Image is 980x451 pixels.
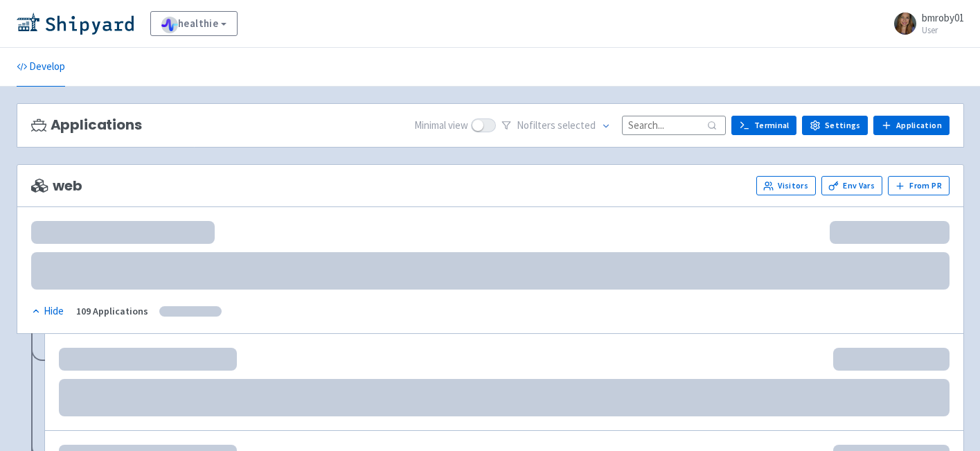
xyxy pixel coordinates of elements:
button: From PR [888,176,950,195]
input: Search... [622,116,726,134]
a: Visitors [756,176,816,195]
span: No filter s [517,118,596,134]
a: healthie [150,11,238,36]
span: bmroby01 [922,11,964,24]
button: Hide [31,303,65,319]
h3: Applications [31,117,142,133]
a: Develop [17,48,65,87]
small: User [922,26,964,35]
a: Application [873,116,949,135]
a: Settings [802,116,868,135]
a: Terminal [731,116,796,135]
a: bmroby01 User [886,12,964,35]
a: Env Vars [821,176,882,195]
span: web [31,178,82,194]
span: Minimal view [414,118,468,134]
span: selected [558,118,596,132]
div: Hide [31,303,64,319]
img: Shipyard logo [17,12,134,35]
div: 109 Applications [76,303,148,319]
